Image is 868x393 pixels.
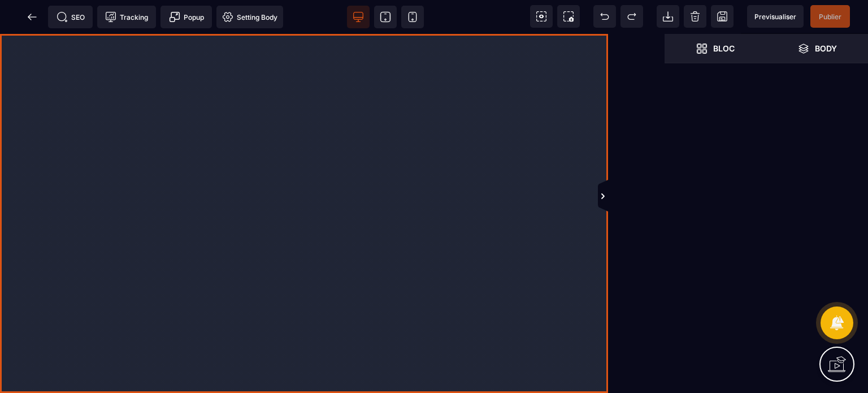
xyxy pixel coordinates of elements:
span: Previsualiser [754,12,796,21]
span: Open Layer Manager [766,34,868,63]
span: Setting Body [222,11,277,23]
strong: Body [815,44,837,53]
span: Tracking [105,11,148,23]
span: Preview [747,5,804,28]
span: Open Blocks [665,34,766,63]
strong: Bloc [713,44,735,53]
span: View components [530,5,553,28]
span: Screenshot [557,5,580,28]
span: Popup [169,11,204,23]
span: Publier [819,12,841,21]
span: SEO [57,11,85,23]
